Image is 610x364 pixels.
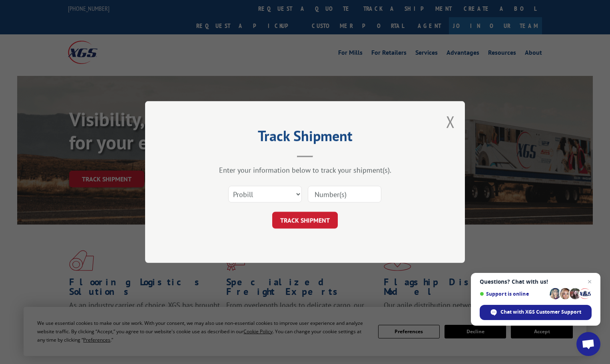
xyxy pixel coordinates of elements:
[480,291,547,297] span: Support is online
[185,130,425,145] h2: Track Shipment
[585,277,594,286] span: Close chat
[480,278,592,285] span: Questions? Chat with us!
[308,186,381,203] input: Number(s)
[272,212,338,229] button: TRACK SHIPMENT
[576,332,600,356] div: Open chat
[446,111,455,132] button: Close modal
[480,305,592,320] div: Chat with XGS Customer Support
[185,165,425,175] div: Enter your information below to track your shipment(s).
[500,308,581,316] span: Chat with XGS Customer Support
